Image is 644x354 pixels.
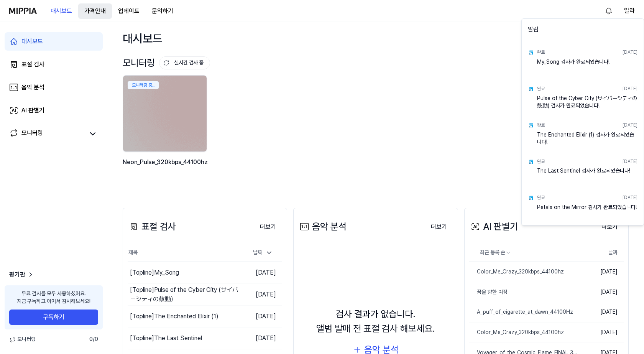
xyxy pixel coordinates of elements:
[537,158,545,165] div: 완료
[623,194,637,201] div: [DATE]
[623,86,637,92] div: [DATE]
[537,194,545,201] div: 완료
[623,158,637,165] div: [DATE]
[528,195,534,201] img: test result icon
[537,167,637,183] div: The Last Sentinel 검사가 완료되었습니다!
[537,131,637,147] div: The Enchanted Elixir (1) 검사가 완료되었습니다!
[528,86,534,92] img: test result icon
[623,122,637,128] div: [DATE]
[537,95,637,110] div: Pulse of the Cyber City (サイバーシティの鼓動) 검사가 완료되었습니다!
[537,86,545,92] div: 완료
[528,159,534,165] img: test result icon
[537,58,637,74] div: My_Song 검사가 완료되었습니다!
[523,20,642,42] div: 알림
[528,49,534,56] img: test result icon
[528,122,534,128] img: test result icon
[537,204,637,219] div: Petals on the Mirror 검사가 완료되었습니다!
[537,122,545,128] div: 완료
[623,49,637,56] div: [DATE]
[537,49,545,56] div: 완료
